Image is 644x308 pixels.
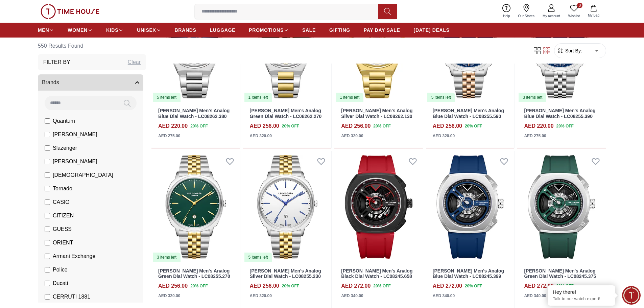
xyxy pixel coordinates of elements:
a: [PERSON_NAME] Men's Analog Green Dial Watch - LC08255.270 [158,268,230,279]
span: [PERSON_NAME] [53,158,97,166]
span: 20 % OFF [282,283,299,289]
input: Quantum [45,118,50,124]
a: Lee Cooper Men's Analog Green Dial Watch - LC08255.2703 items left [151,151,240,263]
span: UNISEX [137,27,156,33]
span: 20 % OFF [556,283,574,289]
input: CITIZEN [45,213,50,218]
span: Slazenger [53,144,77,152]
div: 5 items left [427,93,455,102]
a: Help [499,3,514,20]
span: GIFTING [329,27,350,33]
input: Police [45,267,50,273]
h4: AED 272.00 [341,282,371,290]
span: PAY DAY SALE [364,27,400,33]
span: SALE [302,27,316,33]
a: [PERSON_NAME] Men's Analog Blue Dial Watch - LC08262.380 [158,108,230,119]
div: 1 items left [336,93,363,102]
h4: AED 256.00 [250,282,279,290]
span: Ducati [53,279,68,287]
span: 20 % OFF [373,283,390,289]
span: Our Stores [516,14,537,19]
div: AED 275.00 [158,133,180,139]
span: 0 [577,3,582,8]
span: ORIENT [53,239,73,247]
div: 5 items left [153,93,181,102]
a: KIDS [106,24,123,36]
div: AED 340.00 [524,293,546,299]
input: Armani Exchange [45,254,50,259]
span: Armani Exchange [53,252,95,260]
a: [PERSON_NAME] Men's Analog Silver Dial Watch - LC08255.230 [250,268,321,279]
span: Wishlist [566,14,582,19]
button: My Bag [584,3,603,19]
div: Clear [128,58,141,66]
a: [PERSON_NAME] Men's Analog Silver Dial Watch - LC08262.130 [341,108,412,119]
div: AED 320.00 [250,293,272,299]
div: AED 320.00 [250,133,272,139]
input: CERRUTI 1881 [45,294,50,300]
input: ORIENT [45,240,50,245]
a: [PERSON_NAME] Men's Analog Blue Dial Watch - LC08255.590 [433,108,504,119]
span: Quantum [53,117,75,125]
span: GUESS [53,225,72,233]
div: 3 items left [153,253,181,262]
span: [DATE] DEALS [414,27,450,33]
span: Brands [42,78,59,87]
input: Ducati [45,281,50,286]
a: GIFTING [329,24,350,36]
span: My Account [540,14,563,19]
div: AED 320.00 [341,133,363,139]
div: AED 320.00 [158,293,180,299]
input: [PERSON_NAME] [45,132,50,137]
span: WOMEN [68,27,88,33]
a: [PERSON_NAME] Men's Analog Black Dial Watch - LC08245.658 [341,268,412,279]
span: KIDS [106,27,118,33]
a: [PERSON_NAME] Men's Analog Blue Dial Watch - LC08245.399 [433,268,504,279]
a: BRANDS [175,24,196,36]
input: GUESS [45,227,50,232]
span: 20 % OFF [465,283,482,289]
div: 3 items left [519,93,546,102]
div: Hey there! [553,289,610,295]
span: 20 % OFF [556,123,574,129]
div: Chat Widget [622,286,641,305]
span: Tornado [53,185,72,193]
input: Tornado [45,186,50,191]
div: AED 340.00 [433,293,455,299]
h4: AED 256.00 [433,122,462,130]
span: [PERSON_NAME] [53,131,97,139]
div: 5 items left [244,253,272,262]
a: Lee Cooper Men's Analog Silver Dial Watch - LC08255.2305 items left [243,151,332,263]
h4: AED 220.00 [158,122,188,130]
span: My Bag [585,13,602,18]
input: CASIO [45,199,50,205]
input: Slazenger [45,145,50,151]
p: Talk to our watch expert! [553,296,610,302]
a: WOMEN [68,24,93,36]
a: SALE [302,24,316,36]
span: 20 % OFF [190,123,208,129]
span: LUGGAGE [210,27,236,33]
div: AED 340.00 [341,293,363,299]
span: Sort By: [564,47,582,54]
img: Lee Cooper Men's Analog Green Dial Watch - LC08245.375 [517,151,606,263]
h4: AED 256.00 [250,122,279,130]
a: MEN [38,24,54,36]
button: Sort By: [557,47,582,54]
a: 0Wishlist [564,3,584,20]
span: 20 % OFF [282,123,299,129]
span: MEN [38,27,49,33]
a: LUGGAGE [210,24,236,36]
a: Lee Cooper Men's Analog Black Dial Watch - LC08245.658 [334,151,423,263]
a: PAY DAY SALE [364,24,400,36]
div: 1 items left [244,93,272,102]
div: AED 320.00 [433,133,455,139]
img: Lee Cooper Men's Analog Green Dial Watch - LC08255.270 [151,151,240,263]
span: BRANDS [175,27,196,33]
img: Lee Cooper Men's Analog Blue Dial Watch - LC08245.399 [426,151,515,263]
span: Help [500,14,513,19]
span: PROMOTIONS [249,27,284,33]
button: Brands [38,74,143,91]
